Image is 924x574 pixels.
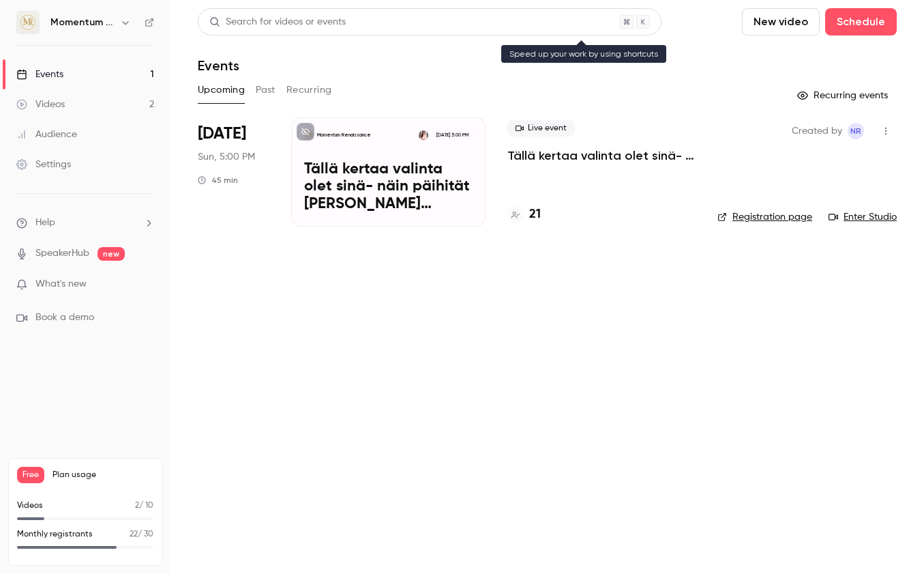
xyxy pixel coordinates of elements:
[286,79,332,101] button: Recurring
[35,216,55,230] span: Help
[792,123,842,139] span: Created by
[791,85,897,106] button: Recurring events
[35,277,87,291] span: What's new
[507,205,541,224] a: 21
[198,175,238,186] div: 45 min
[35,246,89,261] a: SpeakerHub
[198,117,269,227] div: Aug 10 Sun, 5:00 PM (Europe/Helsinki)
[256,79,275,101] button: Past
[432,130,472,140] span: [DATE] 5:00 PM
[130,530,138,539] span: 22
[198,150,255,164] span: Sun, 5:00 PM
[17,467,44,483] span: Free
[209,15,346,29] div: Search for videos or events
[98,247,125,261] span: new
[507,147,696,164] a: Tällä kertaa valinta olet sinä- näin päihität [PERSON_NAME] hakijat ja saat kutsun haastatteluun!
[16,158,71,171] div: Settings
[16,98,65,111] div: Videos
[419,130,428,140] img: Nina Rostedt
[825,8,897,35] button: Schedule
[16,128,77,141] div: Audience
[304,161,473,214] p: Tällä kertaa valinta olet sinä- näin päihität [PERSON_NAME] hakijat ja saat kutsun haastatteluun!
[742,8,820,35] button: New video
[16,216,154,230] li: help-dropdown-opener
[17,528,93,541] p: Monthly registrants
[529,205,541,224] h4: 21
[198,123,246,145] span: [DATE]
[53,470,153,480] span: Plan usage
[17,12,39,33] img: Momentum Renaissance
[35,311,94,325] span: Book a demo
[135,500,153,512] p: / 10
[317,132,371,139] p: Momentum Renaissance
[829,210,897,224] a: Enter Studio
[16,68,63,81] div: Events
[848,123,864,139] span: Nina Rostedt
[135,502,139,510] span: 2
[717,210,812,224] a: Registration page
[850,123,861,139] span: NR
[17,500,43,512] p: Videos
[291,117,486,227] a: Tällä kertaa valinta olet sinä- näin päihität sadat hakijat ja saat kutsun haastatteluun!Momentum...
[198,79,245,101] button: Upcoming
[198,57,239,74] h1: Events
[507,120,575,137] span: Live event
[130,528,153,541] p: / 30
[50,16,115,29] h6: Momentum Renaissance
